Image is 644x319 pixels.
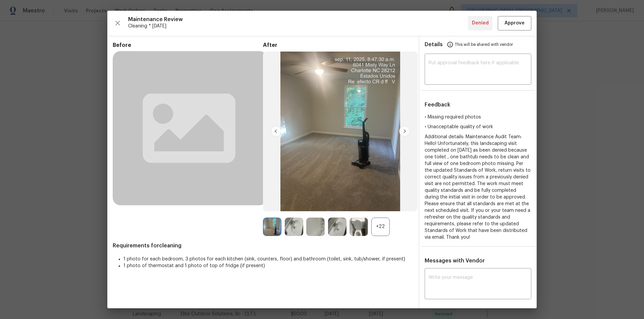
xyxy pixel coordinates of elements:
[425,135,531,240] span: Additional details: Maintenance Audit Team: Hello! Unfortunately, this landscaping visit complete...
[399,126,410,137] img: right-chevron-button-url
[425,258,485,263] span: Messages with Vendor
[425,102,450,107] span: Feedback
[123,262,413,269] li: 1 photo of thermostat and 1 photo of top of fridge (if present)
[425,115,481,119] span: • Missing required photos
[271,126,281,137] img: left-chevron-button-url
[498,16,531,30] button: Approve
[425,36,443,53] span: Details
[128,23,468,29] span: Cleaning * [DATE]
[123,256,413,262] li: 1 photo for each bedroom, 3 photos for each kitchen (sink, counters, floor) and bathroom (toilet,...
[113,242,413,249] span: Requirements for cleaning
[263,42,413,49] span: After
[504,19,525,27] span: Approve
[113,42,263,49] span: Before
[425,125,493,129] span: • Unacceptable quality of work
[455,36,513,53] span: This will be shared with vendor
[128,16,468,23] span: Maintenance Review
[371,218,390,236] div: +22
